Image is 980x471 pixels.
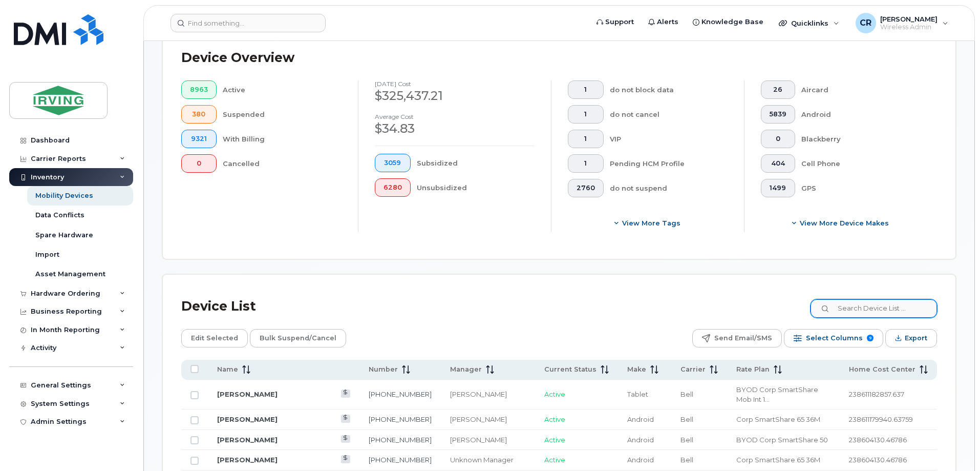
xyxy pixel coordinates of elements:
[610,130,728,148] div: VIP
[375,113,535,120] h4: Average cost
[801,105,921,124] div: Android
[772,13,846,33] div: Quicklinks
[568,179,604,197] button: 2760
[860,17,871,29] span: CR
[375,80,535,87] h4: [DATE] cost
[544,415,565,423] span: Active
[223,105,342,124] div: Suspended
[714,331,772,346] span: Send Email/SMS
[680,436,693,444] span: Bell
[375,154,411,172] button: 3059
[770,86,786,94] span: 26
[369,436,432,444] a: [PHONE_NUMBER]
[849,365,915,374] span: Home Cost Center
[880,15,938,23] span: [PERSON_NAME]
[627,436,654,444] span: Android
[736,456,820,464] span: Corp SmartShare 65 36M
[384,159,402,167] span: 3059
[770,110,786,118] span: 5839
[568,154,604,173] button: 1
[450,455,526,465] div: Unknown Manager
[761,214,921,232] button: View More Device Makes
[610,105,728,124] div: do not cancel
[811,299,937,318] input: Search Device List ...
[800,218,889,228] span: View More Device Makes
[544,390,565,398] span: Active
[867,335,874,341] span: 9
[627,415,654,423] span: Android
[627,456,654,464] span: Android
[217,365,238,374] span: Name
[880,23,938,31] span: Wireless Admin
[680,365,706,374] span: Carrier
[375,178,411,197] button: 6280
[417,154,535,172] div: Subsidized
[190,86,208,94] span: 8963
[849,436,907,444] span: 238604130.46786
[181,105,217,124] button: 380
[190,159,208,168] span: 0
[801,179,921,197] div: GPS
[770,184,786,192] span: 1499
[577,184,595,192] span: 2760
[450,365,482,374] span: Manager
[589,12,641,32] a: Support
[577,159,595,168] span: 1
[171,14,326,32] input: Find something...
[341,415,351,422] a: View Last Bill
[369,365,398,374] span: Number
[801,130,921,148] div: Blackberry
[369,390,432,398] a: [PHONE_NUMBER]
[761,130,795,148] button: 0
[369,415,432,423] a: [PHONE_NUMBER]
[680,456,693,464] span: Bell
[181,154,217,173] button: 0
[610,154,728,173] div: Pending HCM Profile
[375,87,535,105] div: $325,437.21
[369,456,432,464] a: [PHONE_NUMBER]
[375,120,535,137] div: $34.83
[641,12,686,32] a: Alerts
[622,218,680,228] span: View more tags
[223,130,342,148] div: With Billing
[686,12,771,32] a: Knowledge Base
[806,331,863,346] span: Select Columns
[736,415,820,423] span: Corp SmartShare 65 36M
[770,135,786,143] span: 0
[450,390,526,399] div: [PERSON_NAME]
[450,415,526,424] div: [PERSON_NAME]
[384,183,402,192] span: 6280
[417,178,535,197] div: Unsubsidized
[217,436,278,444] a: [PERSON_NAME]
[544,365,596,374] span: Current Status
[770,159,786,168] span: 404
[190,110,208,118] span: 380
[627,390,648,398] span: Tablet
[692,329,782,347] button: Send Email/SMS
[605,17,634,27] span: Support
[701,17,763,27] span: Knowledge Base
[250,329,346,347] button: Bulk Suspend/Cancel
[627,365,646,374] span: Make
[568,130,604,148] button: 1
[191,331,238,346] span: Edit Selected
[577,110,595,118] span: 1
[223,80,342,99] div: Active
[190,135,208,143] span: 9321
[341,435,351,443] a: View Last Bill
[341,390,351,397] a: View Last Bill
[849,415,913,423] span: 238611179940.63759
[680,415,693,423] span: Bell
[784,329,883,347] button: Select Columns 9
[181,45,294,71] div: Device Overview
[577,86,595,94] span: 1
[341,455,351,463] a: View Last Bill
[217,415,278,423] a: [PERSON_NAME]
[905,331,927,346] span: Export
[568,80,604,99] button: 1
[849,456,907,464] span: 238604130.46786
[217,390,278,398] a: [PERSON_NAME]
[260,331,336,346] span: Bulk Suspend/Cancel
[610,80,728,99] div: do not block data
[885,329,937,347] button: Export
